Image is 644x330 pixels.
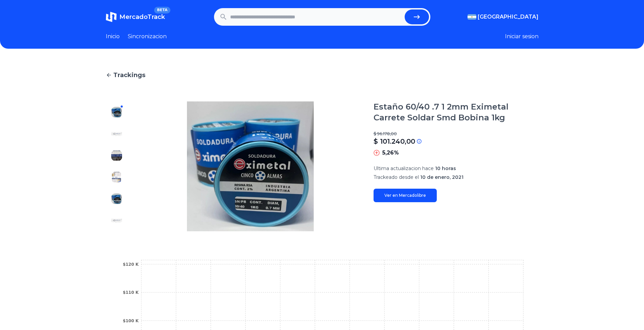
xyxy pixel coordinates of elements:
[374,165,434,171] span: Ultima actualizacion hace
[111,150,122,161] img: Estaño 60/40 .7 1 2mm Eximetal Carrete Soldar Smd Bobina 1kg
[119,13,165,21] span: MercadoTrack
[123,262,139,267] tspan: $120 K
[113,70,145,80] span: Trackings
[111,215,122,226] img: Estaño 60/40 .7 1 2mm Eximetal Carrete Soldar Smd Bobina 1kg
[128,32,167,41] a: Sincronizacion
[505,32,539,41] button: Iniciar sesion
[374,137,415,146] p: $ 101.240,00
[123,290,139,295] tspan: $110 K
[123,319,139,323] tspan: $100 K
[468,14,476,20] img: Argentina
[154,7,170,14] span: BETA
[374,101,539,123] h1: Estaño 60/40 .7 1 2mm Eximetal Carrete Soldar Smd Bobina 1kg
[468,13,539,21] button: [GEOGRAPHIC_DATA]
[111,128,122,139] img: Estaño 60/40 .7 1 2mm Eximetal Carrete Soldar Smd Bobina 1kg
[111,172,122,183] img: Estaño 60/40 .7 1 2mm Eximetal Carrete Soldar Smd Bobina 1kg
[111,193,122,204] img: Estaño 60/40 .7 1 2mm Eximetal Carrete Soldar Smd Bobina 1kg
[382,149,399,157] p: 5,26%
[374,174,419,180] span: Trackeado desde el
[106,11,117,22] img: MercadoTrack
[374,131,539,137] p: $ 96.178,00
[111,107,122,118] img: Estaño 60/40 .7 1 2mm Eximetal Carrete Soldar Smd Bobina 1kg
[141,101,360,231] img: Estaño 60/40 .7 1 2mm Eximetal Carrete Soldar Smd Bobina 1kg
[435,165,456,171] span: 10 horas
[106,11,165,22] a: MercadoTrackBETA
[374,189,437,202] a: Ver en Mercadolibre
[478,13,539,21] span: [GEOGRAPHIC_DATA]
[106,32,120,41] a: Inicio
[420,174,463,180] span: 10 de enero, 2021
[106,70,539,80] a: Trackings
